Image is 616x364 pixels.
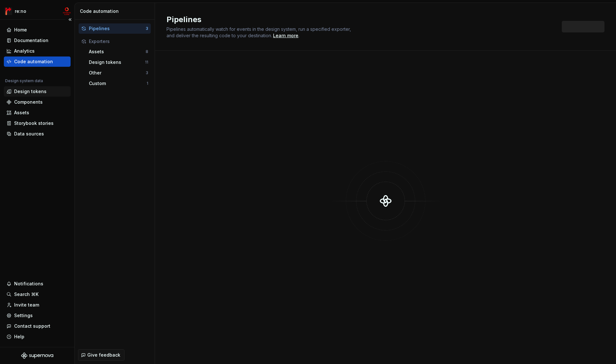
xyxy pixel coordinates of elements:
a: Assets [4,108,71,118]
svg: Supernova Logo [21,352,53,359]
div: Components [14,99,43,105]
a: Design tokens [4,86,71,97]
div: 3 [146,26,148,31]
button: Design tokens11 [86,57,151,67]
a: Home [4,25,71,35]
div: Code automation [80,8,152,14]
h2: Pipelines [167,14,554,25]
div: Settings [14,312,33,319]
a: Analytics [4,46,71,56]
button: Contact support [4,321,71,331]
a: Invite team [4,300,71,310]
div: 3 [146,70,148,75]
div: Design system data [5,78,43,83]
button: Notifications [4,279,71,289]
a: Components [4,97,71,107]
div: 11 [145,60,148,65]
a: Storybook stories [4,118,71,128]
img: mc-develop [63,7,71,15]
button: Collapse sidebar [65,15,74,24]
div: Other [89,70,146,76]
div: Code automation [14,58,53,65]
div: Analytics [14,48,35,54]
div: Documentation [14,37,48,44]
div: Pipelines [89,25,146,32]
button: Assets8 [86,47,151,57]
div: 1 [147,81,148,86]
div: Notifications [14,281,43,287]
span: . [272,33,299,38]
div: Assets [14,109,29,116]
button: Give feedback [78,349,124,361]
button: Search ⌘K [4,289,71,299]
div: re:no [15,8,26,14]
div: Home [14,27,27,33]
button: Pipelines3 [79,23,151,34]
span: Pipelines automatically watch for events in the design system, run a specified exporter, and deli... [167,26,352,38]
div: 8 [146,49,148,54]
div: Design tokens [89,59,145,65]
div: Contact support [14,323,50,329]
div: Data sources [14,131,44,137]
a: Learn more [273,32,298,39]
span: Give feedback [87,352,120,358]
img: 4ec385d3-6378-425b-8b33-6545918efdc5.png [4,7,12,15]
div: Assets [89,48,146,55]
div: Exporters [89,38,148,45]
button: re:nomc-develop [1,4,73,18]
button: Help [4,332,71,342]
div: Search ⌘K [14,291,38,298]
div: Invite team [14,302,39,308]
div: Storybook stories [14,120,54,126]
button: Other3 [86,68,151,78]
a: Code automation [4,56,71,67]
button: Custom1 [86,78,151,89]
div: Help [14,334,24,340]
div: Custom [89,80,147,87]
a: Data sources [4,129,71,139]
a: Documentation [4,35,71,46]
div: Design tokens [14,88,47,95]
a: Settings [4,310,71,321]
